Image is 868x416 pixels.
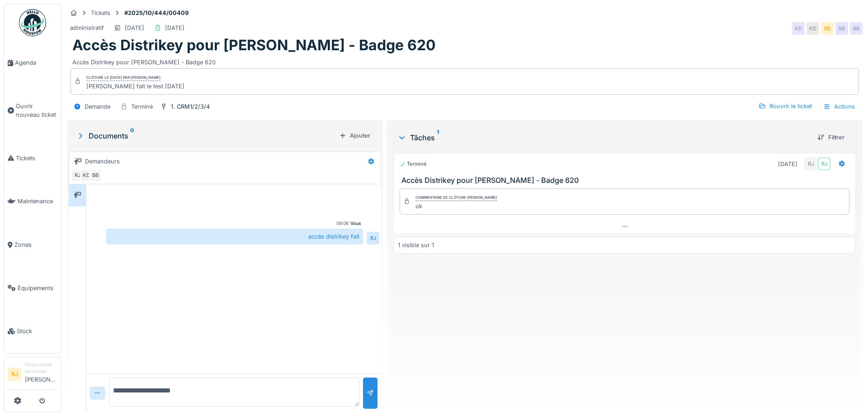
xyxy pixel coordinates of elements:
a: Tickets [4,137,61,180]
span: Zones [14,240,57,249]
a: Stock [4,310,61,353]
div: administratif [70,24,104,32]
div: 1. CRM1/2/3/4 [171,102,210,111]
div: KD [792,22,805,35]
li: [PERSON_NAME] [25,361,57,387]
div: Vous [350,220,361,227]
div: accès distrikey fait [106,229,363,244]
div: Demandeurs [85,157,120,166]
div: Terminé [131,102,153,111]
div: Rouvrir le ticket [755,100,816,112]
a: Ouvrir nouveau ticket [4,85,61,137]
sup: 0 [130,130,134,141]
div: RJ [818,158,830,170]
div: Clôturé le [DATE] par [PERSON_NAME] [86,75,160,81]
div: KD [80,169,93,182]
a: RJ Responsable technicien[PERSON_NAME] [8,361,57,390]
span: Maintenance [18,197,57,206]
div: BB [850,22,863,35]
img: Badge_color-CXgf-gQk.svg [19,9,46,36]
div: Actions [819,100,859,113]
div: Filtrer [814,131,848,143]
div: [PERSON_NAME] fait le test [DATE] [86,82,184,91]
sup: 1 [437,132,439,143]
div: Tickets [91,9,110,17]
div: Ajouter [335,129,374,142]
div: KD [807,22,819,35]
a: Zones [4,223,61,267]
div: RJ [367,232,379,244]
span: Équipements [18,284,57,292]
li: RJ [8,368,21,381]
span: Stock [17,327,57,335]
div: RJ [71,169,84,182]
div: Terminé [400,160,427,168]
span: Tickets [16,154,57,163]
strong: #2025/10/444/00409 [121,9,192,17]
div: RJ [804,158,817,170]
div: [DATE] [778,160,797,168]
a: Agenda [4,41,61,85]
div: Demande [85,102,110,111]
h1: Accès Distrikey pour [PERSON_NAME] - Badge 620 [72,37,436,54]
div: [DATE] [165,24,184,32]
div: 09:06 [336,220,349,227]
div: BB [821,22,834,35]
div: BB [89,169,102,182]
span: Agenda [15,58,57,67]
span: Ouvrir nouveau ticket [16,102,57,119]
div: Tâches [397,132,810,143]
div: Commentaire de clôture [PERSON_NAME] [415,195,497,201]
a: Maintenance [4,180,61,223]
div: [DATE] [125,24,144,32]
a: Équipements [4,267,61,310]
div: Responsable technicien [25,361,57,375]
div: BB [835,22,848,35]
div: ok [415,202,497,210]
div: 1 visible sur 1 [398,241,434,249]
div: Documents [76,130,335,141]
div: Accès Distrikey pour [PERSON_NAME] - Badge 620 [72,54,857,67]
h3: Accès Distrikey pour [PERSON_NAME] - Badge 620 [401,176,851,185]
